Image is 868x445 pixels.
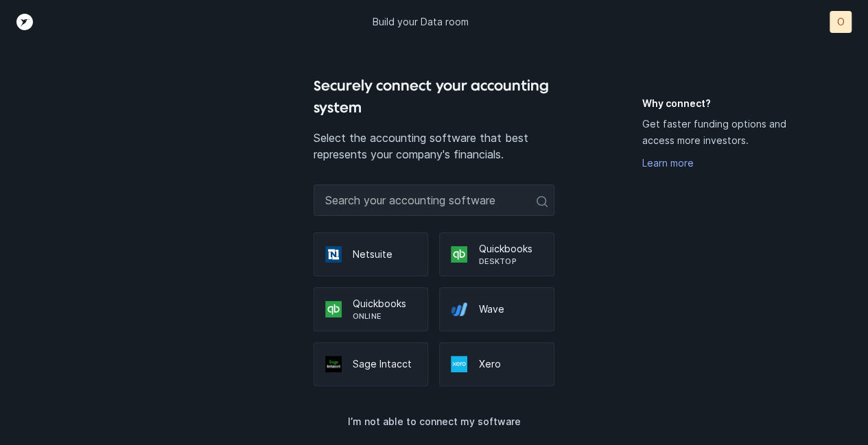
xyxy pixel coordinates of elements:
[353,248,417,261] p: Netsuite
[353,311,417,322] p: Online
[837,15,845,29] p: O
[314,184,554,216] input: Search your accounting software
[478,256,543,267] p: Desktop
[642,157,694,169] a: Learn more
[439,287,554,331] div: Wave
[478,302,543,316] p: Wave
[439,232,554,276] div: QuickbooksDesktop
[478,242,543,256] p: Quickbooks
[353,297,417,311] p: Quickbooks
[314,75,554,119] h4: Securely connect your accounting system
[439,342,554,386] div: Xero
[314,287,429,331] div: QuickbooksOnline
[347,413,520,430] p: I’m not able to connect my software
[314,408,554,435] button: I’m not able to connect my software
[353,357,417,371] p: Sage Intacct
[314,232,429,276] div: Netsuite
[314,342,429,386] div: Sage Intacct
[478,357,543,371] p: Xero
[830,11,852,33] button: O
[642,116,795,149] p: Get faster funding options and access more investors.
[642,97,795,110] h5: Why connect?
[314,130,554,163] p: Select the accounting software that best represents your company's financials.
[373,15,469,29] p: Build your Data room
